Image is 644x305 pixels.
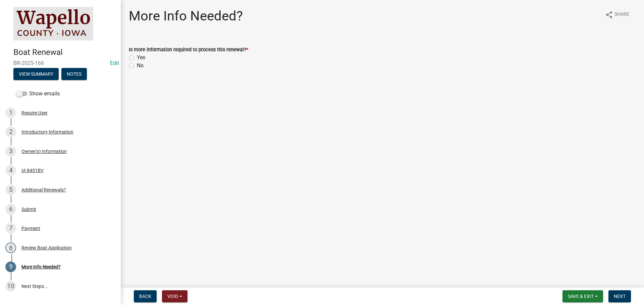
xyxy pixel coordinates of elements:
div: 4 [5,165,16,176]
wm-modal-confirm: Notes [61,72,87,77]
label: Yes [137,54,145,62]
div: Additional Renewals? [21,187,66,192]
div: Introductory Information [21,130,73,134]
button: Save & Exit [562,290,603,302]
button: shareShare [600,8,635,21]
button: Back [134,290,157,302]
wm-modal-confirm: Edit Application Number [110,60,119,66]
wm-modal-confirm: Summary [13,72,59,77]
div: IA 8451BV [21,168,44,173]
span: Share [614,11,629,19]
label: No [137,62,144,70]
i: share [605,11,613,19]
a: Edit [110,60,119,66]
div: 3 [5,146,16,157]
div: Owner(s) Information [21,149,67,154]
div: 10 [5,281,16,292]
label: Show emails [16,90,60,98]
button: Notes [61,68,87,80]
div: More Info Needed? [21,264,61,269]
div: 1 [5,107,16,118]
h4: Boat Renewal [13,48,115,57]
span: Back [139,294,151,299]
h1: More Info Needed? [129,8,243,24]
button: Next [608,290,631,302]
button: Void [162,290,187,302]
div: Payment [21,226,40,231]
div: 6 [5,204,16,215]
div: 5 [5,184,16,195]
span: Save & Exit [568,294,594,299]
span: Next [614,294,626,299]
button: View Summary [13,68,59,80]
label: Is more information required to process this renewal? [129,48,248,52]
span: Void [167,294,178,299]
div: Require User [21,110,48,115]
div: 2 [5,127,16,137]
div: Review Boat Application [21,245,72,250]
img: Wapello County, Iowa [13,7,93,41]
span: BR-2025-166 [13,60,107,66]
div: 9 [5,261,16,272]
div: 8 [5,242,16,253]
div: Submit [21,207,36,212]
div: 7 [5,223,16,234]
